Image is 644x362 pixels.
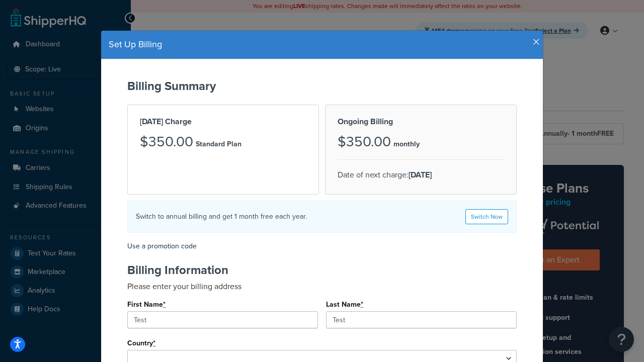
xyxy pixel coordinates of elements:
h4: Set Up Billing [109,38,535,51]
h4: Switch to annual billing and get 1 month free each year. [136,211,307,222]
strong: [DATE] [409,169,432,180]
p: Please enter your billing address [127,281,517,292]
h2: Billing Summary [127,79,517,93]
h3: $350.00 [140,134,193,150]
abbr: required [361,299,363,310]
abbr: required [163,299,166,310]
p: monthly [393,137,420,151]
label: Country [127,339,156,347]
label: Last Name [326,301,364,309]
abbr: required [153,338,155,348]
h2: Ongoing Billing [338,117,504,126]
h3: $350.00 [338,134,391,150]
p: Date of next charge: [338,168,504,182]
h2: Billing Information [127,263,517,277]
a: Use a promotion code [127,241,197,251]
label: First Name [127,301,166,309]
p: Standard Plan [196,137,242,151]
a: Switch Now [465,209,508,224]
h2: [DATE] Charge [140,117,306,126]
